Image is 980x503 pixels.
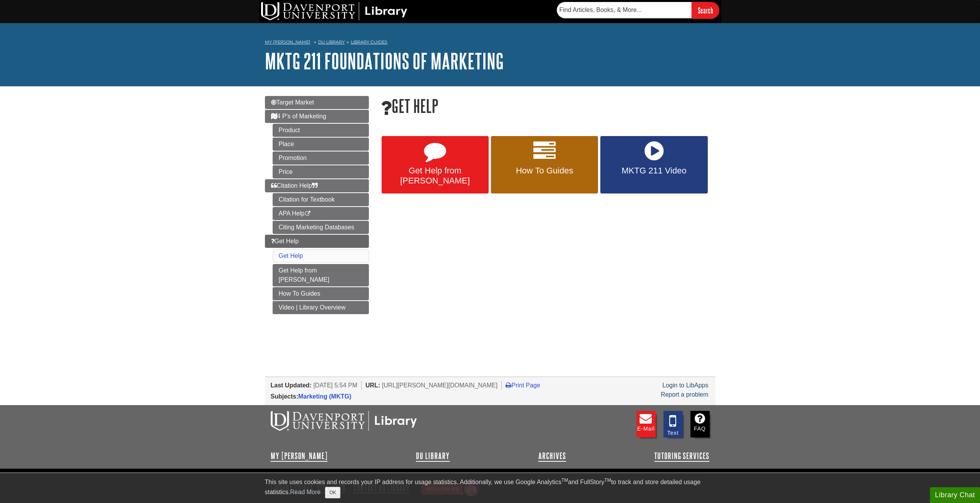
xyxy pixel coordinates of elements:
a: Get Help from [PERSON_NAME] [273,264,369,286]
a: E-mail [637,411,656,437]
span: 4 P's of Marketing [271,113,327,119]
a: How To Guides [491,136,598,194]
a: Price [273,165,369,178]
a: Citation for Textbook [273,193,369,206]
a: Product [273,124,369,137]
span: MKTG 211 Video [606,166,702,176]
h1: Get Help [380,96,715,118]
a: FAQ [690,411,710,437]
a: Get Help from [PERSON_NAME] [382,136,489,194]
a: Promotion [273,151,369,165]
span: Citation Help [271,182,318,189]
span: Last Updated: [271,382,312,389]
a: APA Help [273,207,369,220]
a: Get Help [279,252,303,259]
span: How To Guides [497,166,592,176]
sup: TM [605,478,611,483]
a: DU Library [416,451,450,461]
a: Login to LibApps [662,382,708,389]
span: Get Help from [PERSON_NAME] [387,166,483,186]
a: Library Guides [351,39,387,45]
a: Print Page [506,382,540,389]
nav: breadcrumb [265,37,715,49]
span: URL: [365,382,380,389]
span: Target Market [271,99,314,106]
i: Print Page [506,382,511,388]
form: Searches DU Library's articles, books, and more [557,2,719,19]
a: My [PERSON_NAME] [265,39,310,45]
a: How To Guides [273,287,369,300]
button: Close [325,487,340,498]
a: My [PERSON_NAME] [271,451,328,461]
input: Find Articles, Books, & More... [557,2,692,18]
a: 4 P's of Marketing [265,110,369,123]
a: Read More [290,489,320,495]
a: DU Library [318,39,345,45]
a: Place [273,138,369,151]
a: MKTG 211 Video [600,136,707,194]
div: Guide Page Menu [265,96,369,314]
input: Search [692,2,719,19]
span: Subjects: [271,393,298,400]
a: Report a problem [661,391,709,398]
a: Citation Help [265,179,369,192]
a: Citing Marketing Databases [273,221,369,234]
div: This site uses cookies and records your IP address for usage statistics. Additionally, we use Goo... [265,478,715,498]
a: MKTG 211 Foundations of Marketing [265,49,504,73]
a: Tutoring Services [654,451,709,461]
a: Marketing (MKTG) [298,393,352,400]
a: Get Help [265,235,369,248]
a: Text [663,411,683,437]
a: Target Market [265,96,369,109]
a: Video | Library Overview [273,301,369,314]
sup: TM [561,478,568,483]
span: Get Help [271,238,299,244]
span: [URL][PERSON_NAME][DOMAIN_NAME] [382,382,498,389]
img: DU Library [261,2,407,20]
img: DU Libraries [271,411,417,431]
span: [DATE] 5:54 PM [313,382,357,389]
a: Archives [538,451,566,461]
button: Library Chat [930,487,980,503]
i: This link opens in a new window [305,211,311,216]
